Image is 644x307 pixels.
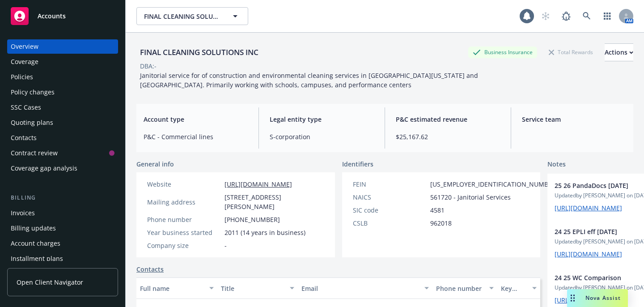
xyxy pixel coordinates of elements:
[11,85,55,99] div: Policy changes
[432,277,497,299] button: Phone number
[11,70,33,84] div: Policies
[555,296,622,304] a: [URL][DOMAIN_NAME]
[555,250,622,258] a: [URL][DOMAIN_NAME]
[136,7,248,25] button: FINAL CLEANING SOLUTIONS INC
[11,39,38,54] div: Overview
[11,115,53,130] div: Quoting plans
[497,277,540,299] button: Key contact
[147,228,221,237] div: Year business started
[11,252,63,266] div: Installment plans
[147,179,221,189] div: Website
[7,131,118,145] a: Contacts
[7,70,118,84] a: Policies
[7,206,118,220] a: Invoices
[11,236,60,251] div: Account charges
[7,100,118,115] a: SSC Cases
[430,205,445,215] span: 4581
[270,132,374,141] span: S-corporation
[567,289,628,307] button: Nova Assist
[301,284,419,293] div: Email
[140,284,204,293] div: Full name
[567,289,578,307] div: Drag to move
[555,204,622,212] a: [URL][DOMAIN_NAME]
[396,132,500,141] span: $25,167.62
[557,7,575,25] a: Report a Bug
[225,228,305,237] span: 2011 (14 years in business)
[7,193,118,202] div: Billing
[136,159,174,169] span: General info
[221,284,285,293] div: Title
[468,47,537,58] div: Business Insurance
[136,277,217,299] button: Full name
[7,115,118,130] a: Quoting plans
[140,61,157,71] div: DBA: -
[38,13,66,20] span: Accounts
[544,47,597,58] div: Total Rewards
[147,215,221,224] div: Phone number
[537,7,555,25] a: Start snowing
[225,180,292,188] a: [URL][DOMAIN_NAME]
[11,100,41,115] div: SSC Cases
[225,215,280,224] span: [PHONE_NUMBER]
[522,115,626,124] span: Service team
[140,71,480,89] span: Janitorial service for of construction and environmental cleaning services in [GEOGRAPHIC_DATA][U...
[430,218,452,228] span: 962018
[11,161,77,175] div: Coverage gap analysis
[136,47,262,58] div: FINAL CLEANING SOLUTIONS INC
[7,39,118,54] a: Overview
[342,159,373,169] span: Identifiers
[147,241,221,250] div: Company size
[11,131,37,145] div: Contacts
[144,132,248,141] span: P&C - Commercial lines
[578,7,596,25] a: Search
[7,55,118,69] a: Coverage
[270,115,374,124] span: Legal entity type
[353,218,427,228] div: CSLB
[7,146,118,160] a: Contract review
[430,192,511,202] span: 561720 - Janitorial Services
[598,7,616,25] a: Switch app
[585,294,621,302] span: Nova Assist
[144,12,221,21] span: FINAL CLEANING SOLUTIONS INC
[17,277,83,287] span: Open Client Navigator
[147,197,221,207] div: Mailing address
[11,146,58,160] div: Contract review
[605,44,633,61] div: Actions
[353,179,427,189] div: FEIN
[436,284,483,293] div: Phone number
[11,206,35,220] div: Invoices
[501,284,527,293] div: Key contact
[136,264,164,274] a: Contacts
[225,241,227,250] span: -
[11,55,38,69] div: Coverage
[225,192,324,211] span: [STREET_ADDRESS][PERSON_NAME]
[7,85,118,99] a: Policy changes
[605,43,633,61] button: Actions
[217,277,298,299] button: Title
[7,252,118,266] a: Installment plans
[7,4,118,29] a: Accounts
[7,236,118,251] a: Account charges
[7,161,118,175] a: Coverage gap analysis
[353,192,427,202] div: NAICS
[430,179,558,189] span: [US_EMPLOYER_IDENTIFICATION_NUMBER]
[7,221,118,235] a: Billing updates
[396,115,500,124] span: P&C estimated revenue
[547,159,566,170] span: Notes
[11,221,56,235] div: Billing updates
[144,115,248,124] span: Account type
[298,277,432,299] button: Email
[353,205,427,215] div: SIC code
